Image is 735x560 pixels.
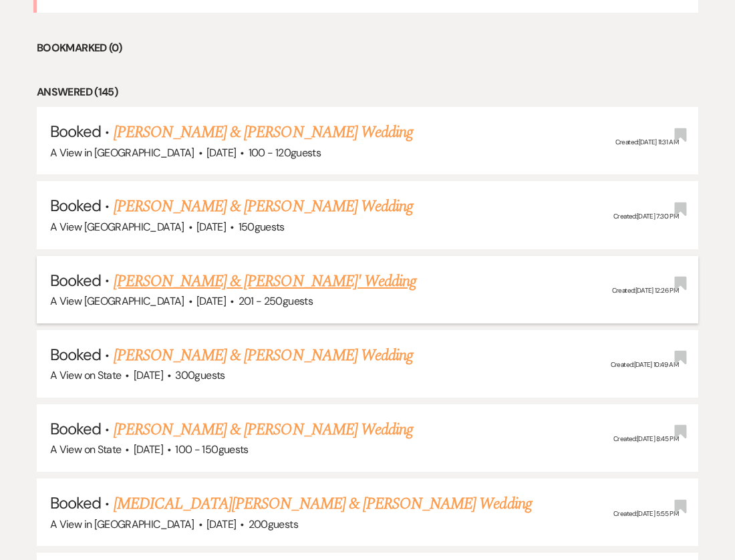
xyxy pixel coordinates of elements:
[175,442,248,456] span: 100 - 150 guests
[196,220,226,234] span: [DATE]
[50,418,101,439] span: Booked
[50,442,121,456] span: A View on State
[50,294,184,308] span: A View [GEOGRAPHIC_DATA]
[50,517,194,531] span: A View in [GEOGRAPHIC_DATA]
[50,146,194,160] span: A View in [GEOGRAPHIC_DATA]
[611,360,678,369] span: Created: [DATE] 10:49 AM
[37,84,698,101] li: Answered (145)
[50,195,101,216] span: Booked
[134,368,163,382] span: [DATE]
[613,509,678,518] span: Created: [DATE] 5:55 PM
[206,146,236,160] span: [DATE]
[613,435,678,444] span: Created: [DATE] 8:45 PM
[114,343,413,368] a: [PERSON_NAME] & [PERSON_NAME] Wedding
[239,294,313,308] span: 201 - 250 guests
[50,220,184,234] span: A View [GEOGRAPHIC_DATA]
[239,220,285,234] span: 150 guests
[249,146,321,160] span: 100 - 120 guests
[114,269,417,293] a: [PERSON_NAME] & [PERSON_NAME]' Wedding
[114,194,413,219] a: [PERSON_NAME] & [PERSON_NAME] Wedding
[50,368,121,382] span: A View on State
[50,493,101,513] span: Booked
[37,39,698,57] li: Bookmarked (0)
[613,212,678,221] span: Created: [DATE] 7:30 PM
[50,344,101,365] span: Booked
[175,368,225,382] span: 300 guests
[206,517,236,531] span: [DATE]
[114,120,413,144] a: [PERSON_NAME] & [PERSON_NAME] Wedding
[50,270,101,291] span: Booked
[196,294,226,308] span: [DATE]
[612,286,678,295] span: Created: [DATE] 12:26 PM
[249,517,298,531] span: 200 guests
[50,121,101,142] span: Booked
[114,418,413,442] a: [PERSON_NAME] & [PERSON_NAME] Wedding
[114,492,532,516] a: [MEDICAL_DATA][PERSON_NAME] & [PERSON_NAME] Wedding
[134,442,163,456] span: [DATE]
[615,138,678,146] span: Created: [DATE] 11:31 AM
